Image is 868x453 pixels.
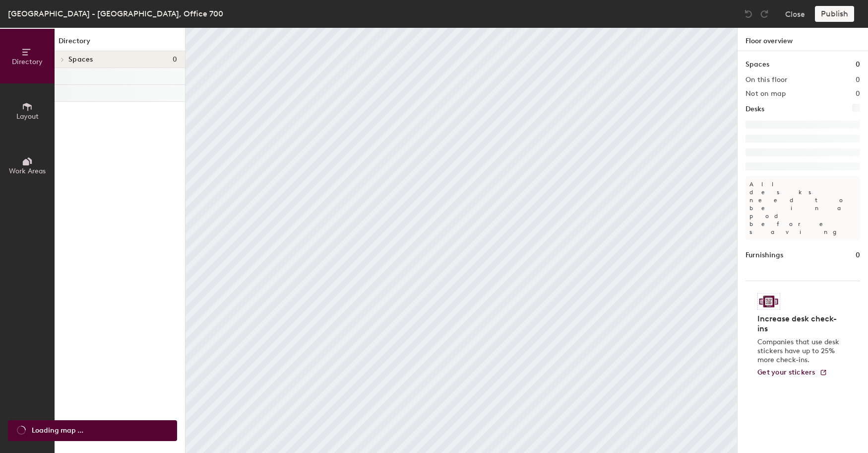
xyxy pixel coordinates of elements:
[745,59,769,70] h1: Spaces
[856,90,860,98] h2: 0
[745,90,786,98] h2: Not on map
[757,368,815,377] span: Get your stickers
[32,425,83,436] span: Loading map ...
[68,56,93,64] span: Spaces
[785,6,805,22] button: Close
[12,58,43,66] span: Directory
[759,9,769,19] img: Redo
[856,59,860,70] h1: 0
[757,314,842,334] h4: Increase desk check-ins
[16,112,39,121] span: Layout
[745,176,860,240] p: All desks need to be in a pod before saving
[745,250,783,261] h1: Furnishings
[186,28,737,453] canvas: Map
[745,76,788,84] h2: On this floor
[738,28,868,51] h1: Floor overview
[173,56,177,64] span: 0
[757,293,780,310] img: Sticker logo
[856,250,860,261] h1: 0
[757,338,842,365] p: Companies that use desk stickers have up to 25% more check-ins.
[55,36,185,51] h1: Directory
[757,369,827,377] a: Get your stickers
[745,104,764,115] h1: Desks
[744,9,753,19] img: Undo
[856,76,860,84] h2: 0
[9,167,46,175] span: Work Areas
[8,7,223,20] div: [GEOGRAPHIC_DATA] - [GEOGRAPHIC_DATA], Office 700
